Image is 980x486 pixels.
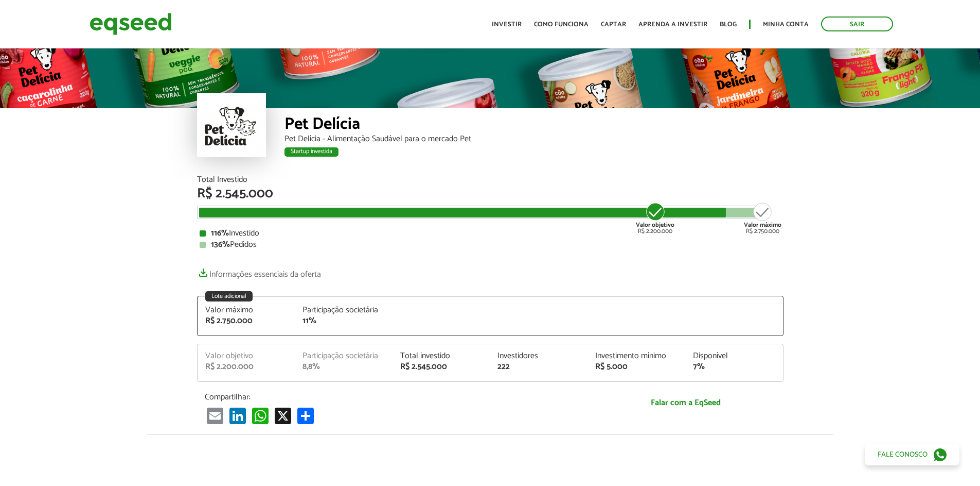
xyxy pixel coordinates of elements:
strong: Valor máximo [744,220,781,230]
a: Fale conosco [865,444,959,465]
a: Captar [601,21,626,28]
div: Startup investida [284,147,338,157]
a: Sair [821,16,893,31]
div: R$ 2.750.000 [744,202,781,234]
p: Compartilhar: [205,392,580,402]
a: Blog [720,21,737,28]
strong: Valor objetivo [636,220,674,230]
div: Total Investido [197,176,783,184]
div: 11% [302,317,385,325]
div: Investidores [497,352,580,360]
div: Investido [200,229,781,238]
a: Minha conta [763,21,809,28]
a: X [273,407,293,424]
a: LinkedIn [227,407,248,424]
div: Participação societária [302,352,385,360]
div: Participação societária [302,306,385,314]
div: 222 [497,363,580,371]
div: R$ 2.750.000 [205,317,288,325]
a: WhatsApp [250,407,271,424]
a: Informações essenciais da oferta [197,264,321,279]
a: Falar com a EqSeed [596,392,776,413]
div: R$ 2.545.000 [197,187,783,200]
strong: 136% [211,238,230,252]
strong: 116% [211,226,229,240]
div: Pedidos [200,241,781,249]
div: Valor máximo [205,306,288,314]
a: Share [295,407,316,424]
div: Total investido [400,352,483,360]
div: Pet Delícia - Alimentação Saudável para o mercado Pet [284,135,783,143]
div: R$ 2.200.000 [636,202,674,234]
a: Email [205,407,225,424]
div: R$ 2.200.000 [205,363,288,371]
div: 7% [693,363,775,371]
a: Como funciona [534,21,589,28]
div: Valor objetivo [205,352,288,360]
div: Disponível [693,352,775,360]
a: Investir [492,21,522,28]
div: Lote adicional [205,291,253,301]
div: Pet Delícia [284,116,783,135]
img: EqSeed [90,10,172,38]
a: Aprenda a investir [638,21,707,28]
div: Investimento mínimo [595,352,678,360]
div: 8,8% [302,363,385,371]
div: R$ 2.545.000 [400,363,483,371]
div: R$ 5.000 [595,363,678,371]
